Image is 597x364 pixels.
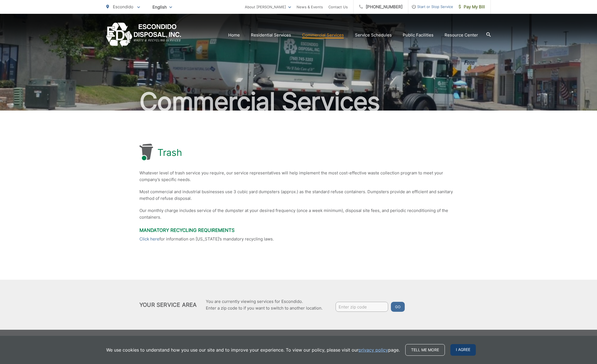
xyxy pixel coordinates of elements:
[359,347,388,353] a: privacy policy
[106,347,400,353] p: We use cookies to understand how you use our site and to improve your experience. To view our pol...
[157,147,182,158] h1: Trash
[113,4,133,9] span: Escondido
[336,302,388,312] input: Enter zip code
[445,32,478,38] a: Resource Center
[328,4,348,10] a: Contact Us
[450,344,476,356] span: I agree
[106,23,181,47] a: EDCD logo. Return to the homepage.
[139,236,458,242] p: for information on [US_STATE]’s mandatory recycling laws.
[206,298,323,311] p: You are currently viewing services for Escondido. Enter a zip code to if you want to switch to an...
[355,32,392,38] a: Service Schedules
[391,302,405,312] button: Go
[403,32,434,38] a: Public Facilities
[148,2,176,12] span: English
[139,227,458,233] h3: Mandatory Recycling Requirements
[139,170,458,183] p: Whatever level of trash service you require, our service representatives will help implement the ...
[106,88,491,116] h2: Commercial Services
[297,4,323,10] a: News & Events
[459,4,485,10] span: Pay My Bill
[139,302,197,308] h2: Your Service Area
[139,236,159,242] a: Click here
[139,207,458,221] p: Our monthly charge includes service of the dumpster at your desired frequency (once a week minimu...
[245,4,291,10] a: About [PERSON_NAME]
[302,32,344,38] a: Commercial Services
[405,344,445,356] a: Tell me more
[251,32,291,38] a: Residential Services
[228,32,240,38] a: Home
[139,188,458,202] p: Most commercial and industrial businesses use 3 cubic yard dumpsters (approx.) as the standard re...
